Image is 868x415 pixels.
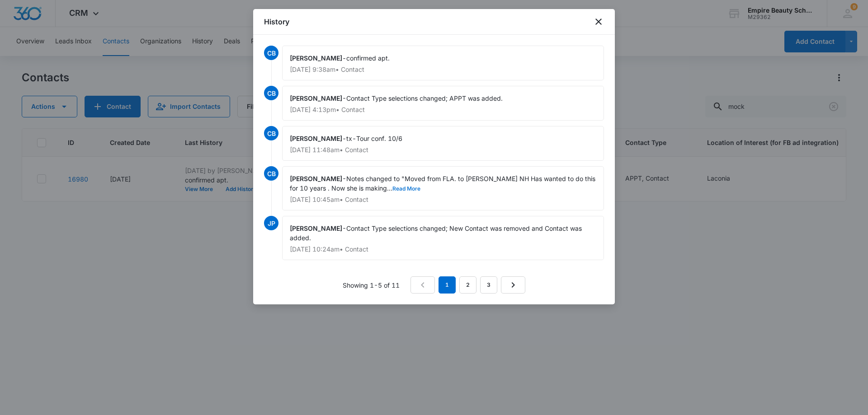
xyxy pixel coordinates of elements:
[480,276,497,294] a: Page 3
[282,126,604,161] div: -
[343,280,400,290] p: Showing 1-5 of 11
[264,166,278,181] span: CB
[282,86,604,121] div: -
[264,16,289,27] h1: History
[290,196,596,203] p: [DATE] 10:45am • Contact
[264,216,278,230] span: JP
[290,54,342,62] span: [PERSON_NAME]
[290,175,342,182] span: [PERSON_NAME]
[593,16,604,27] button: close
[290,224,342,232] span: [PERSON_NAME]
[346,94,503,102] span: Contact Type selections changed; APPT was added.
[290,175,597,192] span: Notes changed to "Moved from FLA. to [PERSON_NAME] NH Has wanted to do this for 10 years . Now sh...
[290,246,596,252] p: [DATE] 10:24am • Contact
[290,224,584,242] span: Contact Type selections changed; New Contact was removed and Contact was added.
[290,147,596,153] p: [DATE] 11:48am • Contact
[282,216,604,260] div: -
[290,94,342,102] span: [PERSON_NAME]
[392,186,420,191] button: Read More
[501,276,525,294] a: Next Page
[410,276,525,294] nav: Pagination
[264,46,278,60] span: CB
[264,126,278,140] span: CB
[282,46,604,80] div: -
[439,276,456,294] em: 1
[290,135,342,142] span: [PERSON_NAME]
[264,86,278,100] span: CB
[282,166,604,210] div: -
[346,54,390,62] span: confirmed apt.
[459,276,476,294] a: Page 2
[346,135,402,142] span: tx-Tour conf. 10/6
[290,66,596,73] p: [DATE] 9:38am • Contact
[290,107,596,113] p: [DATE] 4:13pm • Contact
